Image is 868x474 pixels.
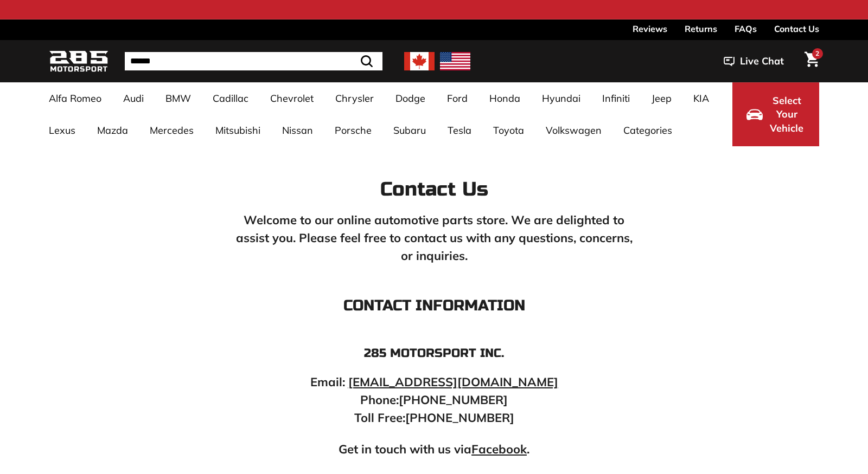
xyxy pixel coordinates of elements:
[259,82,324,114] a: Chevrolet
[641,82,682,114] a: Jeep
[233,179,635,200] h2: Contact Us
[155,82,202,114] a: BMW
[740,54,784,68] span: Live Chat
[354,410,405,425] strong: Toll Free:
[38,82,112,114] a: Alfa Romeo
[768,94,805,135] span: Select Your Vehicle
[310,374,345,389] strong: Email:
[324,114,382,146] a: Porsche
[125,52,382,70] input: Search
[86,114,139,146] a: Mazda
[202,82,259,114] a: Cadillac
[798,43,826,80] a: Cart
[205,114,271,146] a: Mitsubishi
[531,82,591,114] a: Hyundai
[360,392,399,407] strong: Phone:
[38,114,86,146] a: Lexus
[233,347,635,360] h4: 285 Motorsport inc.
[612,114,683,146] a: Categories
[710,48,798,75] button: Live Chat
[682,82,720,114] a: KIA
[732,82,819,146] button: Select Your Vehicle
[478,82,531,114] a: Honda
[348,374,558,389] a: [EMAIL_ADDRESS][DOMAIN_NAME]
[815,49,819,57] span: 2
[233,373,635,427] p: [PHONE_NUMBER] [PHONE_NUMBER]
[471,441,527,457] a: Facebook
[735,20,757,38] a: FAQs
[437,114,482,146] a: Tesla
[139,114,205,146] a: Mercedes
[49,49,108,74] img: Logo_285_Motorsport_areodynamics_components
[535,114,612,146] a: Volkswagen
[436,82,478,114] a: Ford
[591,82,641,114] a: Infiniti
[233,297,635,314] h3: Contact Information
[339,441,471,457] strong: Get in touch with us via
[774,20,819,38] a: Contact Us
[271,114,324,146] a: Nissan
[527,441,529,457] strong: .
[324,82,385,114] a: Chrysler
[233,211,635,265] p: Welcome to our online automotive parts store. We are delighted to assist you. Please feel free to...
[382,114,437,146] a: Subaru
[685,20,717,38] a: Returns
[112,82,155,114] a: Audi
[385,82,436,114] a: Dodge
[633,20,667,38] a: Reviews
[482,114,535,146] a: Toyota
